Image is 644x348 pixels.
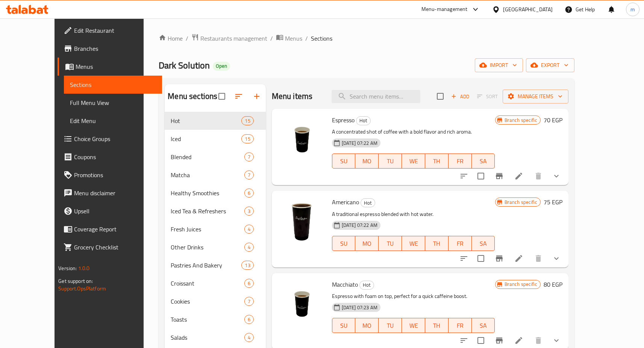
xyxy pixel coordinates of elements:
[490,249,508,267] button: Branch-specific-item
[76,62,156,71] span: Menus
[171,279,244,288] span: Croissant
[245,190,253,197] span: 6
[428,156,445,167] span: TH
[529,249,547,267] button: delete
[305,34,308,43] li: /
[213,63,230,69] span: Open
[74,243,156,252] span: Grocery Checklist
[171,207,244,216] span: Iced Tea & Refreshers
[335,320,353,331] span: SU
[245,316,253,323] span: 6
[509,92,562,101] span: Manage items
[355,318,379,333] button: MO
[242,262,253,269] span: 13
[214,88,230,104] span: Select all sections
[171,261,241,270] div: Pastries And Bakery
[159,57,210,74] span: Dark Solution
[165,112,265,130] div: Hot15
[58,284,106,293] a: Support.OpsPlatform
[171,116,241,125] span: Hot
[425,236,449,251] button: TH
[200,34,267,43] span: Restaurants management
[64,76,162,94] a: Sections
[285,34,302,43] span: Menus
[472,318,495,333] button: SA
[171,315,244,324] div: Toasts
[355,153,379,169] button: MO
[241,261,253,270] div: items
[452,238,469,249] span: FR
[449,236,472,251] button: FR
[244,170,254,179] div: items
[514,172,523,181] a: Edit menu item
[74,44,156,53] span: Branches
[526,58,574,72] button: export
[58,202,162,220] a: Upsell
[74,225,156,234] span: Coverage Report
[58,148,162,166] a: Coupons
[58,21,162,40] a: Edit Restaurant
[339,304,380,311] span: [DATE] 07:23 AM
[244,297,254,306] div: items
[547,249,565,267] button: show more
[165,148,265,166] div: Blended7
[58,263,77,273] span: Version:
[171,333,244,342] span: Salads
[361,199,375,207] span: Hot
[475,58,523,72] button: import
[74,134,156,143] span: Choice Groups
[359,281,374,290] div: Hot
[428,238,445,249] span: TH
[245,298,253,305] span: 7
[244,333,254,342] div: items
[70,98,156,107] span: Full Menu View
[332,236,356,251] button: SU
[452,320,469,331] span: FR
[245,244,253,251] span: 4
[473,251,489,266] span: Select to update
[245,280,253,287] span: 6
[191,33,267,43] a: Restaurants management
[245,226,253,233] span: 4
[332,127,495,137] p: A concentrated shot of coffee with a bold flavor and rich aroma.
[244,225,254,234] div: items
[248,87,266,105] button: Add section
[428,320,445,331] span: TH
[544,115,562,125] h6: 70 EGP
[159,34,183,43] a: Home
[242,135,253,143] span: 15
[481,61,517,70] span: import
[402,236,425,251] button: WE
[472,153,495,169] button: SA
[171,243,244,252] span: Other Drinks
[58,220,162,238] a: Coverage Report
[245,153,253,161] span: 7
[455,167,473,185] button: sort-choices
[165,184,265,202] div: Healthy Smoothies6
[449,318,472,333] button: FR
[332,210,495,219] p: A traditional espresso blended with hot water.
[502,281,540,288] span: Branch specific
[339,222,380,229] span: [DATE] 07:22 AM
[552,254,561,263] svg: Show Choices
[245,208,253,215] span: 3
[332,318,356,333] button: SU
[472,91,503,102] span: Select section first
[335,238,353,249] span: SU
[278,115,326,163] img: Espresso
[74,26,156,35] span: Edit Restaurant
[74,207,156,216] span: Upsell
[165,202,265,220] div: Iced Tea & Refreshers3
[475,320,492,331] span: SA
[171,297,244,306] span: Cookies
[361,198,375,207] div: Hot
[452,156,469,167] span: FR
[186,34,188,43] li: /
[171,152,244,161] span: Blended
[244,152,254,161] div: items
[213,62,230,71] div: Open
[532,61,568,70] span: export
